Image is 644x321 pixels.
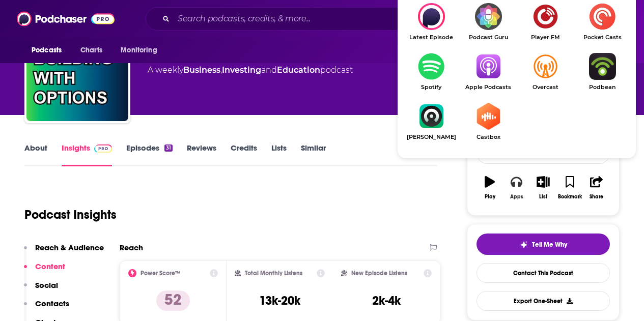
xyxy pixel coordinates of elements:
[517,84,574,91] span: Overcast
[372,293,401,308] h3: 2k-4k
[80,43,102,57] span: Charts
[520,241,528,249] img: tell me why sparkle
[574,3,631,41] a: Pocket CastsPocket Casts
[460,84,517,91] span: Apple Podcasts
[583,169,610,206] button: Share
[460,53,517,91] a: Apple PodcastsApple Podcasts
[126,143,173,166] a: Episodes31
[24,143,47,166] a: About
[271,143,287,166] a: Lists
[590,194,603,200] div: Share
[164,144,173,152] div: 31
[35,243,104,252] p: Reach & Audience
[148,64,353,76] div: A weekly podcast
[403,134,460,140] span: [PERSON_NAME]
[222,65,261,75] a: Investing
[277,65,320,75] a: Education
[24,280,58,299] button: Social
[574,84,631,91] span: Podbean
[94,144,112,153] img: Podchaser Pro
[187,143,216,166] a: Reviews
[24,261,65,280] button: Content
[556,169,583,206] button: Bookmark
[477,291,610,311] button: Export One-Sheet
[574,34,631,41] span: Pocket Casts
[574,53,631,91] a: PodbeanPodbean
[477,234,610,255] button: tell me why sparkleTell Me Why
[261,65,277,75] span: and
[120,243,143,252] h2: Reach
[517,34,574,41] span: Player FM
[517,53,574,91] a: OvercastOvercast
[156,290,190,311] p: 52
[174,11,436,27] input: Search podcasts, credits, & more...
[517,3,574,41] a: Player FMPlayer FM
[183,65,220,75] a: Business
[35,261,65,271] p: Content
[403,53,460,91] a: SpotifySpotify
[403,34,460,41] span: Latest Episode
[403,84,460,91] span: Spotify
[460,103,517,140] a: CastboxCastbox
[62,143,112,166] a: InsightsPodchaser Pro
[146,7,528,31] div: Search podcasts, credits, & more...
[24,299,69,317] button: Contacts
[24,207,117,222] h1: Podcast Insights
[35,280,58,290] p: Social
[114,41,170,60] button: open menu
[17,9,115,28] img: Podchaser - Follow, Share and Rate Podcasts
[24,41,75,60] button: open menu
[74,41,108,60] a: Charts
[32,43,62,57] span: Podcasts
[510,194,523,200] div: Apps
[477,169,503,206] button: Play
[220,65,222,75] span: ,
[503,169,529,206] button: Apps
[141,270,180,277] h2: Power Score™
[403,3,460,41] div: Wealth Building With Options on Latest Episode
[532,241,567,249] span: Tell Me Why
[245,270,302,277] h2: Total Monthly Listens
[460,34,517,41] span: Podcast Guru
[539,194,547,200] div: List
[351,270,407,277] h2: New Episode Listens
[460,3,517,41] a: Podcast GuruPodcast Guru
[460,134,517,140] span: Castbox
[24,243,104,261] button: Reach & Audience
[530,169,556,206] button: List
[26,19,128,121] img: Wealth Building With Options
[403,103,460,140] a: Castro[PERSON_NAME]
[477,263,610,283] a: Contact This Podcast
[121,43,157,57] span: Monitoring
[259,293,300,308] h3: 13k-20k
[485,194,495,200] div: Play
[231,143,257,166] a: Credits
[558,194,582,200] div: Bookmark
[301,143,326,166] a: Similar
[35,299,69,308] p: Contacts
